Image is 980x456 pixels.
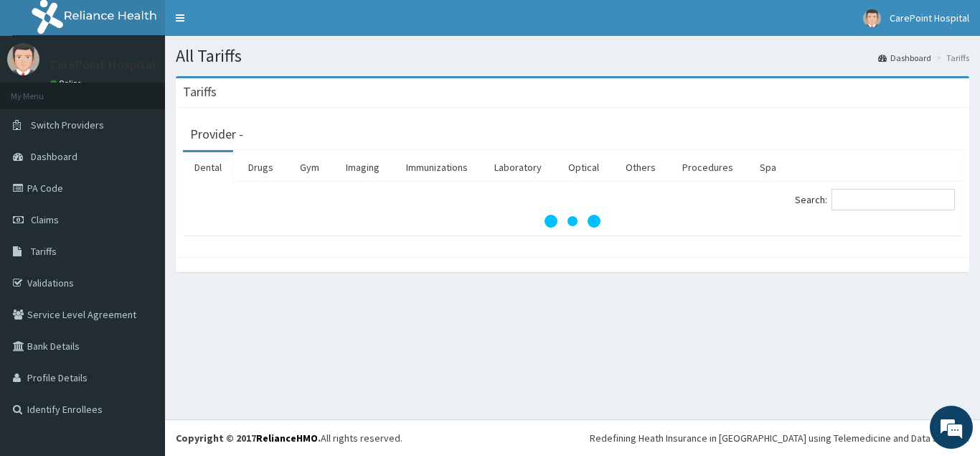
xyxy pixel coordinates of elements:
strong: Copyright © 2017 . [176,432,321,445]
a: Online [50,78,85,88]
span: Dashboard [31,150,77,163]
a: Drugs [237,152,285,182]
a: Procedures [671,152,745,182]
div: Redefining Heath Insurance in [GEOGRAPHIC_DATA] using Telemedicine and Data Science! [590,431,969,445]
img: User Image [863,9,881,27]
img: User Image [7,43,39,75]
a: Dental [183,152,233,182]
a: Others [614,152,667,182]
a: Optical [557,152,611,182]
a: Spa [748,152,788,182]
footer: All rights reserved. [165,419,980,456]
label: Search: [795,189,955,210]
a: Laboratory [483,152,553,182]
h3: Provider - [190,128,243,141]
li: Tariffs [933,52,969,64]
span: CarePoint Hospital [890,11,969,24]
p: CarePoint Hospital [50,58,156,71]
h1: All Tariffs [176,47,969,65]
span: Switch Providers [31,118,104,131]
a: Gym [288,152,331,182]
h3: Tariffs [183,85,217,98]
span: Tariffs [31,245,57,258]
svg: audio-loading [544,192,601,250]
a: Immunizations [395,152,479,182]
a: Dashboard [878,52,931,64]
span: Claims [31,213,59,226]
a: RelianceHMO [256,432,318,445]
a: Imaging [334,152,391,182]
input: Search: [831,189,955,210]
